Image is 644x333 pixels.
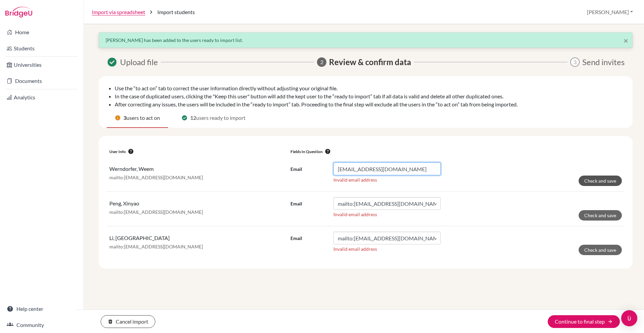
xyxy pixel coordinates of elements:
[1,318,82,332] a: Community
[333,197,441,210] input: Please enter user's email address
[548,315,620,328] button: Continue to final step
[333,232,441,244] input: Please enter user's email address
[92,8,145,16] a: Import via spreadsheet
[584,6,636,18] button: [PERSON_NAME]
[579,210,622,221] button: Check and save
[108,319,113,324] i: delete
[107,108,625,128] div: Review & confirm data
[115,92,625,100] li: In the case of duplicated users, clicking the "Keep this user" button will add the kept user to t...
[109,243,285,250] p: mailto:[EMAIL_ADDRESS][DOMAIN_NAME]
[148,9,155,15] i: chevron_right
[115,100,625,108] li: After correcting any issues, the users will be included in the “ready to import” tab. Proceeding ...
[5,7,32,17] img: Bridge-U
[333,162,441,175] input: Please enter user's email address
[109,209,285,216] p: mailto:[EMAIL_ADDRESS][DOMAIN_NAME]
[333,211,441,218] p: Invalid email address
[290,200,302,207] label: Email
[290,166,302,173] label: Email
[288,144,625,157] th: Fields in question
[570,57,580,67] span: 3
[624,36,628,45] span: ×
[107,57,117,67] span: Success
[1,26,82,39] a: Home
[101,315,155,328] button: Cancel import
[290,235,302,242] label: Email
[190,114,196,122] span: 12
[109,234,285,242] p: Li, [GEOGRAPHIC_DATA]
[1,42,82,55] a: Students
[181,115,187,121] span: check_circle
[109,174,285,181] p: mailto:[EMAIL_ADDRESS][DOMAIN_NAME]
[120,56,158,68] span: Upload file
[106,37,626,44] div: [PERSON_NAME] has been added to the users ready to import list.
[317,57,326,67] span: 2
[1,91,82,104] a: Analytics
[196,114,246,122] span: users ready to import
[109,200,285,207] p: Peng, Xinyao
[1,74,82,88] a: Documents
[123,114,126,122] span: 3
[126,148,136,155] button: user-info-help
[579,245,622,255] button: Check and save
[109,165,285,173] p: Werndorfer, Weem
[582,56,625,68] span: Send invites
[333,246,441,252] p: Invalid email address
[333,177,441,183] p: Invalid email address
[323,148,333,155] button: fields-in-question-help
[329,56,411,68] span: Review & confirm data
[624,37,628,45] button: Close
[126,114,160,122] span: users to act on
[115,115,121,121] span: info
[115,84,625,92] li: Use the “to act on” tab to correct the user information directly without adjusting your original ...
[579,176,622,186] button: Check and save
[107,144,288,157] th: User info
[621,310,637,326] div: Open Intercom Messenger
[1,302,82,316] a: Help center
[157,8,195,16] span: Import students
[1,58,82,72] a: Universities
[607,319,613,324] i: arrow_forward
